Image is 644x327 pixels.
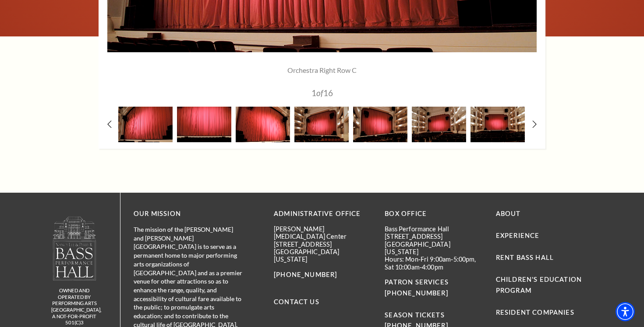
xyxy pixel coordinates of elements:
[274,248,372,263] p: [GEOGRAPHIC_DATA][US_STATE]
[496,210,521,217] a: About
[496,309,574,316] a: Resident Companies
[236,107,290,142] img: A red theater curtain drapes across the stage, with soft lighting creating a warm ambiance. Black...
[52,216,97,280] img: owned and operated by Performing Arts Fort Worth, A NOT-FOR-PROFIT 501(C)3 ORGANIZATION
[177,107,231,142] img: A red theater curtain drapes across the stage, with empty seats visible in the foreground.
[134,208,243,219] p: OUR MISSION
[385,277,482,299] p: PATRON SERVICES [PHONE_NUMBER]
[316,88,323,98] span: of
[385,255,482,271] p: Hours: Mon-Fri 9:00am-5:00pm, Sat 10:00am-4:00pm
[496,254,554,261] a: Rent Bass Hall
[118,107,173,142] img: A red theater curtain drapes across the stage, creating an elegant backdrop in a performance space.
[274,208,372,219] p: Administrative Office
[153,65,491,75] p: Orchestra Right Row C
[385,233,482,240] p: [STREET_ADDRESS]
[385,241,482,256] p: [GEOGRAPHIC_DATA][US_STATE]
[496,276,582,294] a: Children's Education Program
[385,208,482,219] p: BOX OFFICE
[294,107,349,142] img: A theater interior featuring a red curtain, empty seats, and elegant architectural details.
[274,225,372,241] p: [PERSON_NAME][MEDICAL_DATA] Center
[274,241,372,248] p: [STREET_ADDRESS]
[385,225,482,233] p: Bass Performance Hall
[153,89,491,97] p: 1 16
[496,232,540,239] a: Experience
[412,107,466,142] img: A spacious theater interior with a red curtain, rows of seats, and elegant balconies. Soft lighti...
[471,107,525,142] img: A grand theater interior featuring a red curtain, multiple seating levels, and elegant lighting.
[616,302,635,321] div: Accessibility Menu
[353,107,407,142] img: A theater interior featuring a red curtain, empty seats, and elegant balconies.
[274,270,372,280] p: [PHONE_NUMBER]
[274,298,319,305] a: Contact Us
